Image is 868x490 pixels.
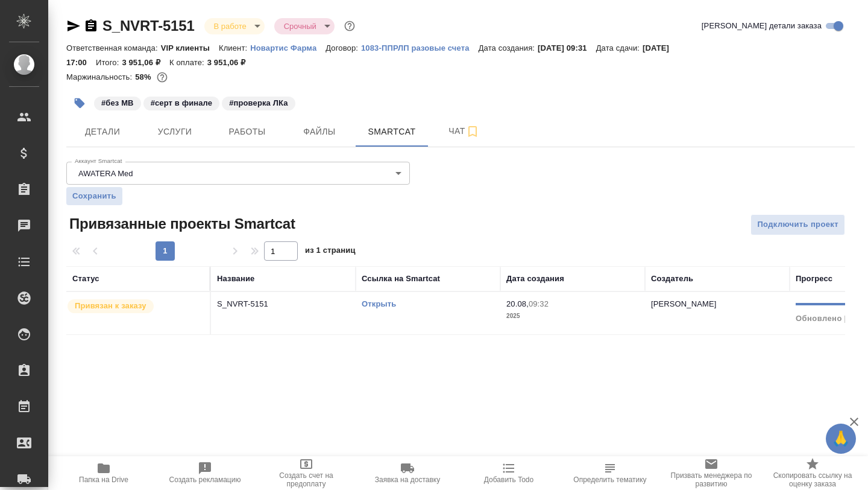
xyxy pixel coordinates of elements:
div: Статус [72,273,99,285]
p: [PERSON_NAME] [651,299,717,308]
p: #без МВ [101,97,134,109]
span: Определить тематику [573,476,646,484]
button: 🙏 [826,424,856,454]
p: [DATE] 09:31 [538,43,596,52]
button: Определить тематику [559,456,661,490]
span: без МВ [93,97,142,107]
div: Создатель [651,273,693,285]
p: Маржинальность: [66,72,135,81]
div: В работе [204,18,265,34]
p: S_NVRT-5151 [217,298,350,310]
span: Smartcat [363,124,421,139]
span: Привязанные проекты Smartcat [66,214,295,234]
button: Папка на Drive [53,456,154,490]
p: Ответственная команда: [66,43,161,52]
span: Заявка на доставку [375,476,440,484]
span: [PERSON_NAME] детали заказа [702,20,822,32]
button: AWATERA Med [75,168,137,179]
p: 09:32 [529,299,549,308]
button: Скопировать ссылку для ЯМессенджера [66,19,81,33]
span: из 1 страниц [305,243,356,261]
p: 1083-ППРЛП разовые счета [361,43,479,52]
p: 3 951,06 ₽ [207,58,255,67]
span: Добавить Todo [484,476,533,484]
p: 3 951,06 ₽ [122,58,169,67]
button: Сохранить [66,187,122,205]
div: Прогресс [796,273,832,285]
p: #серт в финале [151,97,213,109]
button: Добавить Todo [458,456,559,490]
div: Название [217,273,254,285]
span: 🙏 [831,426,851,451]
span: Файлы [291,124,348,139]
p: Дата сдачи: [596,43,643,52]
p: 20.08, [506,299,529,308]
div: Дата создания [506,273,564,285]
p: К оплате: [169,58,207,67]
p: Клиент: [219,43,250,52]
span: Создать рекламацию [169,476,241,484]
p: #проверка ЛКа [229,97,288,109]
p: 2025 [506,310,639,322]
p: Новартис Фарма [250,43,325,52]
span: Чат [435,124,493,139]
p: Итого: [96,58,122,67]
button: Срочный [280,21,320,31]
div: AWATERA Med [66,162,410,185]
button: Создать счет на предоплату [256,456,357,490]
span: проверка ЛКа [221,97,296,107]
div: В работе [274,18,335,34]
p: Привязан к заказу [75,300,146,312]
span: серт в финале [142,97,221,107]
button: В работе [210,21,250,31]
a: 1083-ППРЛП разовые счета [361,42,479,52]
span: Подключить проект [757,218,838,232]
a: Открыть [362,299,396,308]
span: Призвать менеджера по развитию [668,471,755,488]
p: Дата создания: [479,43,538,52]
span: Скопировать ссылку на оценку заказа [769,471,856,488]
span: Папка на Drive [79,476,128,484]
a: S_NVRT-5151 [102,17,195,34]
p: 58% [135,72,154,81]
span: Услуги [146,124,204,139]
button: Подключить проект [750,214,845,235]
span: Сохранить [72,190,116,202]
p: Договор: [325,43,361,52]
button: Скопировать ссылку [84,19,98,33]
a: Новартис Фарма [250,42,325,52]
span: Детали [74,124,131,139]
button: Заявка на доставку [357,456,458,490]
svg: Подписаться [465,124,480,139]
span: Работы [218,124,276,139]
button: Создать рекламацию [154,456,256,490]
button: Призвать менеджера по развитию [661,456,762,490]
span: Создать счет на предоплату [263,471,350,488]
div: Ссылка на Smartcat [362,273,440,285]
button: Добавить тэг [66,90,93,116]
button: Доп статусы указывают на важность/срочность заказа [342,18,357,34]
button: Скопировать ссылку на оценку заказа [762,456,863,490]
p: VIP клиенты [161,43,219,52]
